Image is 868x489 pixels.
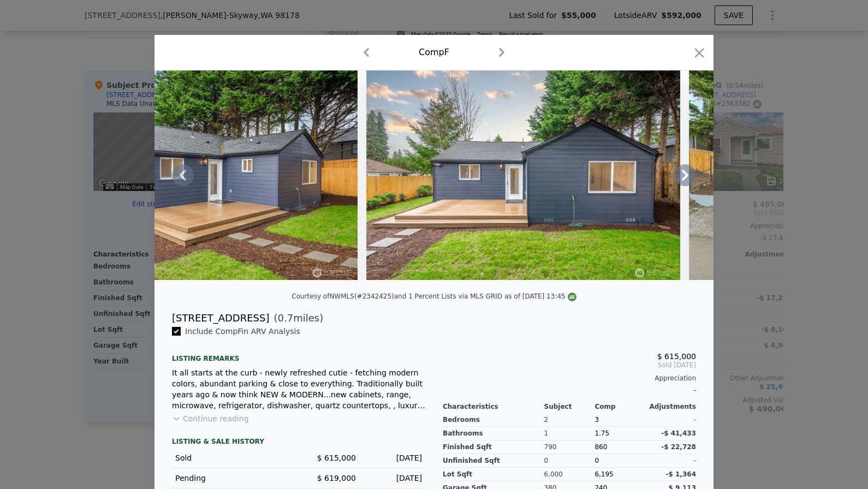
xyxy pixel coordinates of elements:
[317,454,356,462] span: $ 615,000
[443,454,544,468] div: Unfinished Sqft
[181,327,305,336] span: Include Comp F in ARV Analysis
[544,413,595,427] div: 2
[175,473,290,484] div: Pending
[645,413,696,427] div: -
[443,402,544,411] div: Characteristics
[661,430,696,437] span: -$ 41,433
[172,345,425,363] div: Listing remarks
[172,367,425,411] div: It all starts at the curb - newly refreshed cutie - fetching modern colors, abundant parking & cl...
[443,468,544,481] div: Lot Sqft
[419,46,449,59] div: Comp F
[278,312,294,324] span: 0.7
[657,352,696,361] span: $ 615,000
[594,416,599,424] span: 3
[365,473,422,484] div: [DATE]
[175,452,290,463] div: Sold
[594,443,607,451] span: 860
[645,454,696,468] div: -
[269,311,323,326] span: ( miles)
[44,70,358,280] img: Property Img
[594,427,645,440] div: 1.75
[443,413,544,427] div: Bedrooms
[366,70,680,280] img: Property Img
[443,440,544,454] div: Finished Sqft
[645,402,696,411] div: Adjustments
[292,293,576,300] div: Courtesy of NWMLS (#2342425) and 1 Percent Lists via MLS GRID as of [DATE] 13:45
[443,374,696,383] div: Appreciation
[661,443,696,451] span: -$ 22,728
[544,468,595,481] div: 6,000
[568,293,576,301] img: NWMLS Logo
[544,440,595,454] div: 790
[443,361,696,369] span: Sold [DATE]
[317,474,356,482] span: $ 619,000
[594,470,613,478] span: 6,195
[172,437,425,448] div: LISTING & SALE HISTORY
[544,427,595,440] div: 1
[544,402,595,411] div: Subject
[443,427,544,440] div: Bathrooms
[666,470,696,478] span: -$ 1,364
[172,311,269,326] div: [STREET_ADDRESS]
[365,452,422,463] div: [DATE]
[443,383,696,398] div: -
[172,413,249,424] button: Continue reading
[594,402,645,411] div: Comp
[544,454,595,468] div: 0
[594,457,599,464] span: 0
